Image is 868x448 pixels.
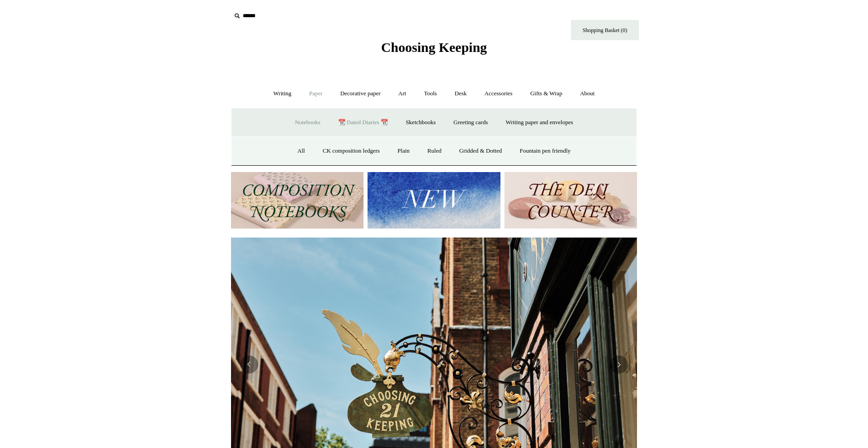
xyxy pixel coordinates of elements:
a: Greeting cards [445,111,496,135]
span: Choosing Keeping [381,40,487,55]
a: Notebooks [287,111,328,135]
a: Gifts & Wrap [522,82,571,106]
button: Previous [240,355,258,373]
button: Next [610,355,628,373]
a: All [289,139,313,163]
a: CK composition ledgers [315,139,388,163]
a: Sketchbooks [397,111,443,135]
a: Ruled [419,139,449,163]
a: Writing [265,82,300,106]
a: Art [390,82,414,106]
a: Choosing Keeping [381,47,487,53]
img: 202302 Composition ledgers.jpg__PID:69722ee6-fa44-49dd-a067-31375e5d54ec [231,172,363,229]
img: The Deli Counter [505,172,637,229]
a: Tools [416,82,445,106]
a: Accessories [476,82,521,106]
a: 📆 Dated Diaries 📆 [330,111,396,135]
a: Shopping Basket (0) [571,20,639,40]
a: Plain [389,139,418,163]
a: About [572,82,603,106]
img: New.jpg__PID:f73bdf93-380a-4a35-bcfe-7823039498e1 [368,172,500,229]
a: Desk [447,82,475,106]
a: Gridded & Dotted [451,139,510,163]
a: Decorative paper [332,82,389,106]
a: Writing paper and envelopes [498,111,581,135]
a: Paper [301,82,331,106]
a: Fountain pen friendly [512,139,579,163]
